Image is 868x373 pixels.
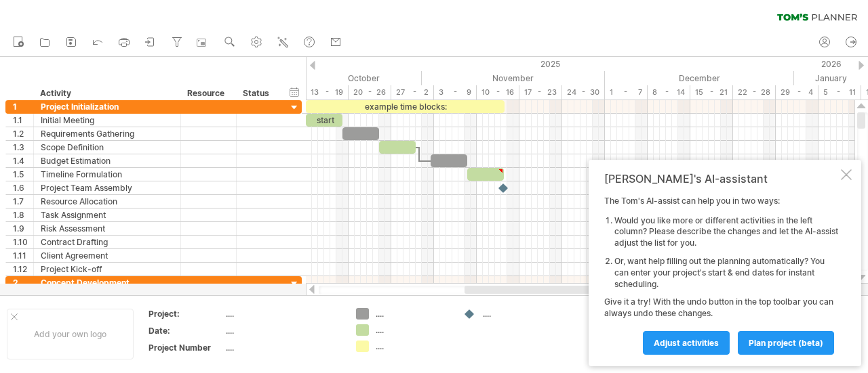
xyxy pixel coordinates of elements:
div: Project: [149,308,223,320]
div: [PERSON_NAME]'s AI-assistant [604,172,838,185]
div: 29 - 4 [776,85,818,100]
div: Status [243,87,273,100]
div: Date: [149,325,223,336]
div: example time blocks: [306,100,505,113]
div: Resource [187,87,229,100]
div: .... [376,308,450,320]
div: November 2025 [422,71,605,85]
div: .... [376,341,450,352]
span: Adjust activities [654,338,719,348]
li: Or, want help filling out the planning automatically? You can enter your project's start & end da... [614,256,838,290]
div: 2 [13,276,33,289]
div: 1.2 [13,127,33,140]
div: 24 - 30 [562,85,605,100]
div: Project Team Assembly [41,181,174,194]
div: .... [376,324,450,336]
div: Requirements Gathering [41,127,174,140]
div: .... [226,308,340,320]
div: Project Kick-off [41,263,174,276]
div: 1.5 [13,168,33,181]
div: 1.7 [13,195,33,208]
a: plan project (beta) [738,331,834,355]
div: 1.8 [13,209,33,221]
div: Activity [40,87,173,100]
div: 1.3 [13,141,33,154]
div: 1.9 [13,222,33,235]
div: .... [226,325,340,336]
div: start [306,114,342,127]
a: Adjust activities [643,331,730,355]
div: Project Initialization [41,100,174,113]
div: Add your own logo [7,309,134,359]
div: 13 - 19 [306,85,349,100]
div: Timeline Formulation [41,168,174,181]
div: 20 - 26 [349,85,391,100]
div: 1 [13,100,33,113]
div: 17 - 23 [519,85,562,100]
div: Scope Definition [41,141,174,154]
div: Client Agreement [41,249,174,262]
div: October 2025 [233,71,422,85]
div: 8 - 14 [648,85,690,100]
div: 3 - 9 [434,85,477,100]
div: 1.4 [13,154,33,167]
div: 10 - 16 [477,85,519,100]
div: December 2025 [605,71,794,85]
div: 1.10 [13,236,33,248]
div: Budget Estimation [41,154,174,167]
li: Would you like more or different activities in the left column? Please describe the changes and l... [614,215,838,249]
div: 1.1 [13,114,33,127]
div: Task Assignment [41,209,174,221]
div: 5 - 11 [818,85,861,100]
div: The Tom's AI-assist can help you in two ways: Give it a try! With the undo button in the top tool... [604,196,838,354]
div: Risk Assessment [41,222,174,235]
div: Initial Meeting [41,114,174,127]
div: Project Number [149,342,223,353]
div: 27 - 2 [391,85,434,100]
div: 22 - 28 [733,85,776,100]
div: .... [226,342,340,353]
div: 1.11 [13,249,33,262]
div: Resource Allocation [41,195,174,208]
div: Concept Development [41,276,174,289]
div: 1.6 [13,181,33,194]
span: plan project (beta) [749,338,823,348]
div: 1 - 7 [605,85,648,100]
div: .... [483,308,557,320]
div: 15 - 21 [690,85,733,100]
div: Contract Drafting [41,236,174,248]
div: 1.12 [13,263,33,276]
